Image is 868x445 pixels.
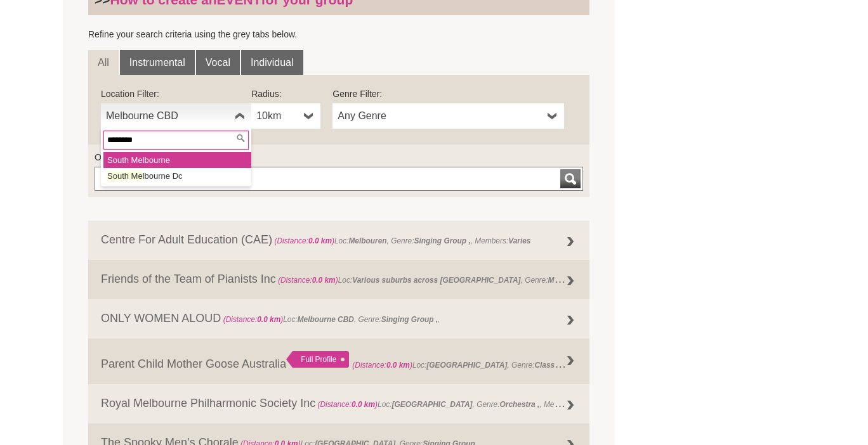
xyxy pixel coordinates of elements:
strong: 160 [577,400,590,409]
span: Loc: , Genre: , [276,273,640,285]
span: (Distance: ) [317,400,378,409]
label: Genre Filter: [332,87,564,100]
strong: Melbouren [348,236,386,245]
a: Any Genre [332,103,564,129]
p: Refine your search criteria using the grey tabs below. [88,28,589,41]
span: 10km [256,108,299,124]
a: Friends of the Team of Pianists Inc (Distance:0.0 km)Loc:Various suburbs across [GEOGRAPHIC_DATA]... [88,260,589,299]
span: (Distance: ) [352,361,412,370]
strong: Melbourne CBD [298,315,354,324]
strong: Singing Group , [381,315,438,324]
em: South Me [107,171,143,181]
span: Loc: , Genre: , [352,358,600,370]
strong: 0.0 km [352,400,375,409]
li: lbourne [103,152,251,168]
span: Loc: , Genre: , [221,315,440,324]
em: South Me [107,155,143,165]
strong: 0.0 km [308,236,332,245]
a: Instrumental [120,50,195,75]
span: Loc: , Genre: , Members: [272,236,530,245]
span: Any Genre [338,108,542,124]
a: Melbourne CBD [101,103,251,129]
strong: 0.0 km [312,276,336,285]
a: 10km [251,103,320,129]
a: Vocal [196,50,240,75]
span: Loc: , Genre: , Members: [315,397,589,410]
span: (Distance: ) [278,276,338,285]
a: ONLY WOMEN ALOUD (Distance:0.0 km)Loc:Melbourne CBD, Genre:Singing Group ,, [88,299,589,339]
a: Royal Melbourne Philharmonic Society Inc (Distance:0.0 km)Loc:[GEOGRAPHIC_DATA], Genre:Orchestra ... [88,384,589,423]
div: Full Profile [286,351,349,368]
strong: [GEOGRAPHIC_DATA] [392,400,473,409]
label: Location Filter: [101,87,251,100]
strong: Varies [508,236,530,245]
a: Parent Child Mother Goose Australia Full Profile (Distance:0.0 km)Loc:[GEOGRAPHIC_DATA], Genre:Cl... [88,339,589,384]
a: All [88,50,119,75]
span: Melbourne CBD [106,108,230,124]
label: Or find a Group by Keywords [95,151,583,164]
strong: [GEOGRAPHIC_DATA] [426,361,507,370]
strong: Music Session (regular) , [548,273,638,285]
strong: Class Workshop , [534,358,598,370]
strong: 0.0 km [257,315,280,324]
li: lbourne Dc [103,168,251,184]
a: Individual [241,50,303,75]
span: (Distance: ) [274,236,334,245]
span: (Distance: ) [223,315,284,324]
strong: Various suburbs across [GEOGRAPHIC_DATA] [352,276,520,285]
strong: Singing Group , [414,236,471,245]
strong: 0.0 km [386,361,410,370]
a: Centre For Adult Education (CAE) (Distance:0.0 km)Loc:Melbouren, Genre:Singing Group ,, Members:V... [88,221,589,260]
label: Radius: [251,87,320,100]
strong: Orchestra , [500,400,540,409]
